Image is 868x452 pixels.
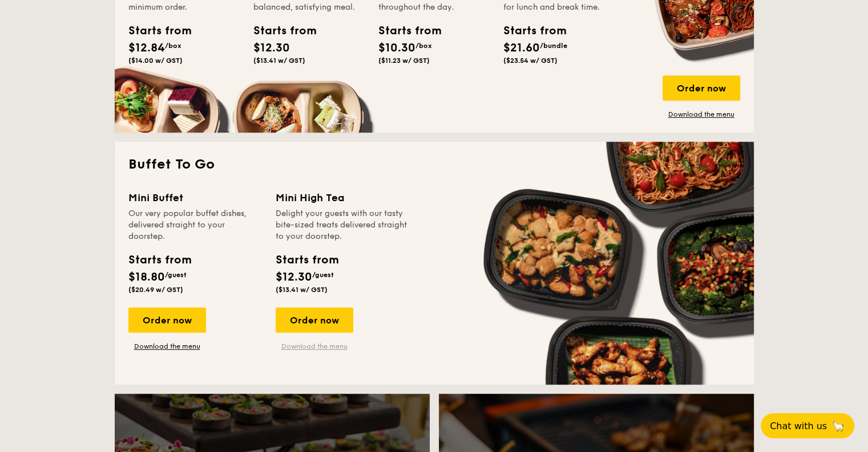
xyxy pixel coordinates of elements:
div: Starts from [128,22,180,39]
div: Mini High Tea [276,190,409,206]
div: Our very popular buffet dishes, delivered straight to your doorstep. [128,208,262,242]
span: /bundle [540,42,567,50]
span: $18.80 [128,270,165,284]
a: Download the menu [276,342,353,351]
span: ($13.41 w/ GST) [276,286,328,294]
div: Starts from [253,22,305,39]
span: ($20.49 w/ GST) [128,286,183,294]
div: Order now [663,75,740,101]
button: Chat with us🦙 [761,413,854,438]
a: Download the menu [128,342,206,351]
span: ($11.23 w/ GST) [378,57,430,65]
span: /box [415,42,432,50]
span: /guest [312,271,334,279]
span: /guest [165,271,187,279]
span: 🦙 [831,419,845,433]
span: Chat with us [770,421,827,431]
a: Download the menu [663,110,740,119]
span: $12.84 [128,41,165,55]
span: $12.30 [253,41,290,55]
span: $12.30 [276,270,312,284]
div: Order now [128,307,206,333]
span: $10.30 [378,41,415,55]
div: Order now [276,307,353,333]
div: Delight your guests with our tasty bite-sized treats delivered straight to your doorstep. [276,208,409,242]
div: Mini Buffet [128,190,262,206]
h2: Buffet To Go [128,155,740,174]
div: Starts from [276,251,338,269]
div: Starts from [378,22,430,39]
div: Starts from [128,251,191,269]
span: /box [165,42,181,50]
div: Starts from [503,22,555,39]
span: ($23.54 w/ GST) [503,57,558,65]
span: $21.60 [503,41,540,55]
span: ($13.41 w/ GST) [253,57,305,65]
span: ($14.00 w/ GST) [128,57,183,65]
